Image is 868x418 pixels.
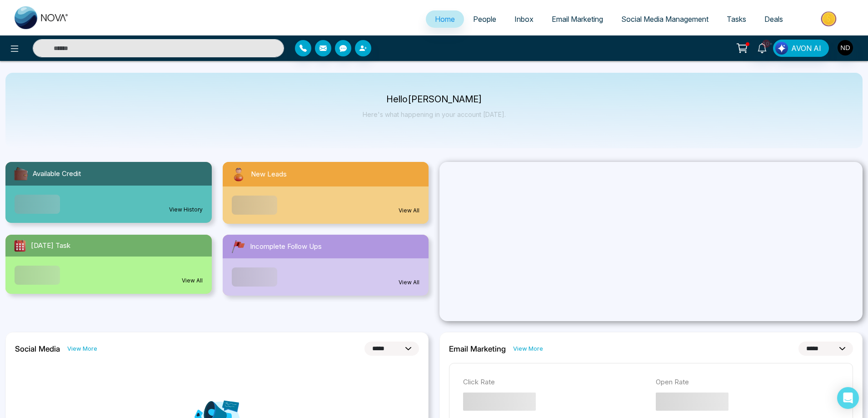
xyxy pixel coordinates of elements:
span: Home [435,15,455,24]
a: Deals [755,10,792,28]
button: AVON AI [773,40,829,57]
p: Here's what happening in your account [DATE]. [363,111,506,118]
span: Inbox [514,15,534,24]
p: Click Rate [463,377,647,388]
span: AVON AI [791,43,821,54]
span: [DATE] Task [31,241,70,251]
img: Market-place.gif [797,9,863,29]
a: New LeadsView All [217,162,434,224]
p: Hello [PERSON_NAME] [363,96,506,103]
a: View All [182,277,203,285]
img: Nova CRM Logo [15,6,69,29]
a: Social Media Management [612,10,718,28]
a: Incomplete Follow UpsView All [217,235,434,296]
img: User Avatar [838,40,853,55]
span: Incomplete Follow Ups [250,242,322,252]
div: Open Intercom Messenger [837,387,859,409]
a: View All [399,206,419,215]
img: followUps.svg [230,238,246,255]
p: Open Rate [656,377,839,388]
img: availableCredit.svg [13,166,29,182]
span: Social Media Management [621,15,708,24]
a: Email Marketing [543,10,612,28]
h2: Social Media [15,344,60,353]
span: Available Credit [33,169,81,179]
a: 10+ [751,40,773,55]
span: Tasks [727,15,746,24]
a: View More [513,344,543,353]
a: Tasks [718,10,755,28]
span: People [473,15,496,24]
img: Lead Flow [775,42,788,55]
img: todayTask.svg [13,238,27,253]
span: Email Marketing [552,15,603,24]
img: newLeads.svg [230,166,247,183]
a: View More [67,344,97,353]
a: View History [169,206,203,214]
a: View All [399,278,419,287]
span: 10+ [762,40,770,48]
h2: Email Marketing [449,344,506,353]
span: Deals [764,15,783,24]
span: New Leads [251,169,287,180]
a: People [464,10,505,28]
a: Inbox [505,10,543,28]
a: Home [426,10,464,28]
